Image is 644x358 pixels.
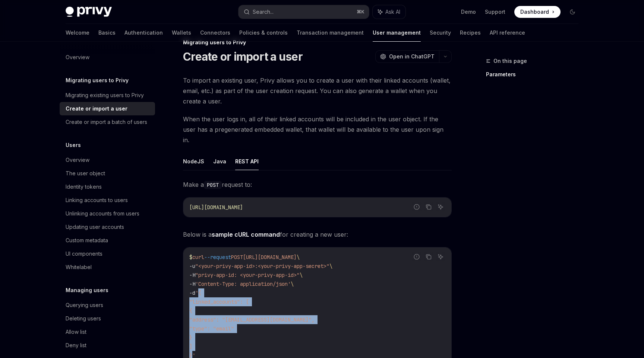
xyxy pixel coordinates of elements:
[60,207,155,220] a: Unlinking accounts from users
[60,234,155,247] a: Custom metadata
[189,254,192,260] span: $
[60,220,155,234] a: Updating user accounts
[183,179,452,190] span: Make a request to:
[183,229,452,240] span: Below is a for creating a new user:
[490,24,525,42] a: API reference
[213,153,226,170] button: Java
[60,153,155,167] a: Overview
[60,298,155,312] a: Querying users
[66,301,103,310] div: Querying users
[60,180,155,194] a: Identity tokens
[189,325,234,332] span: "type": "email"
[66,91,144,100] div: Migrating existing users to Privy
[183,39,452,46] div: Migrating users to Privy
[60,51,155,64] a: Overview
[189,290,195,296] span: -d
[60,89,155,102] a: Migrating existing users to Privy
[60,115,155,129] a: Create or import a batch of users
[66,104,127,113] div: Create or import a user
[253,7,274,16] div: Search...
[235,153,259,170] button: REST API
[189,204,243,211] span: [URL][DOMAIN_NAME]
[436,202,445,212] button: Ask AI
[66,156,89,164] div: Overview
[436,252,445,262] button: Ask AI
[60,102,155,115] a: Create or import a user
[183,114,452,145] span: When the user logs in, all of their linked accounts will be included in the user object. If the u...
[60,325,155,339] a: Allow list
[385,8,400,16] span: Ask AI
[66,314,101,323] div: Deleting users
[124,24,163,42] a: Authentication
[430,24,451,42] a: Security
[60,167,155,180] a: The user object
[375,50,439,63] button: Open in ChatGPT
[66,24,89,42] a: Welcome
[297,24,364,42] a: Transaction management
[566,6,578,18] button: Toggle dark mode
[373,24,421,42] a: User management
[66,236,108,245] div: Custom metadata
[239,5,369,19] button: Search...⌘K
[183,50,303,63] h1: Create or import a user
[412,202,422,212] button: Report incorrect code
[66,286,108,295] h5: Managing users
[183,75,452,106] span: To import an existing user, Privy allows you to create a user with their linked accounts (wallet,...
[243,254,297,260] span: [URL][DOMAIN_NAME]
[60,312,155,325] a: Deleting users
[195,263,329,269] span: "<your-privy-app-id>:<your-privy-app-secret>"
[66,182,102,191] div: Identity tokens
[183,153,204,170] button: NodeJS
[98,24,116,42] a: Basics
[66,141,81,150] h5: Users
[189,298,249,305] span: "linked_accounts": [
[60,247,155,260] a: UI components
[424,252,433,262] button: Copy the contents from the code block
[212,231,280,238] strong: sample cURL command
[514,6,561,18] a: Dashboard
[60,194,155,207] a: Linking accounts to users
[493,57,527,65] span: On this page
[412,252,422,262] button: Report incorrect code
[66,53,89,62] div: Overview
[195,272,300,278] span: "privy-app-id: <your-privy-app-id>"
[189,281,195,287] span: -H
[189,343,192,350] span: ]
[60,339,155,352] a: Deny list
[297,254,300,260] span: \
[66,118,147,127] div: Create or import a batch of users
[373,5,405,19] button: Ask AI
[189,272,195,278] span: -H
[66,209,139,218] div: Unlinking accounts from users
[204,254,231,260] span: --request
[461,8,476,16] a: Demo
[66,76,129,85] h5: Migrating users to Privy
[66,263,92,272] div: Whitelabel
[231,254,243,260] span: POST
[204,181,222,189] code: POST
[66,223,124,231] div: Updating user accounts
[66,327,86,336] div: Allow list
[486,68,584,80] a: Parameters
[189,307,192,314] span: {
[291,281,294,287] span: \
[389,53,435,60] span: Open in ChatGPT
[195,281,291,287] span: 'Content-Type: application/json'
[520,8,549,16] span: Dashboard
[66,7,112,17] img: dark logo
[66,249,102,258] div: UI components
[66,169,105,178] div: The user object
[357,9,364,15] span: ⌘ K
[424,202,433,212] button: Copy the contents from the code block
[195,290,201,296] span: '{
[66,341,86,350] div: Deny list
[189,316,315,323] span: "address": "[EMAIL_ADDRESS][DOMAIN_NAME]",
[189,334,192,341] span: }
[189,263,195,269] span: -u
[460,24,481,42] a: Recipes
[60,260,155,274] a: Whitelabel
[66,196,128,205] div: Linking accounts to users
[192,254,204,260] span: curl
[485,8,505,16] a: Support
[200,24,230,42] a: Connectors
